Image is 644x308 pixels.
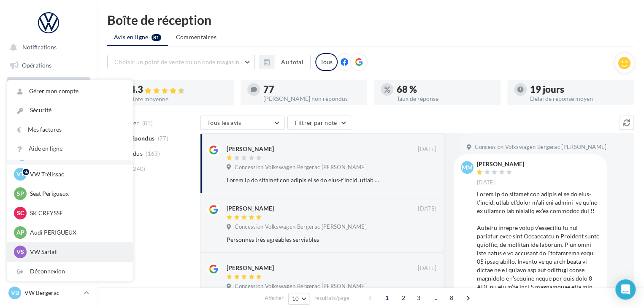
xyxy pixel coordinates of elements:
p: Seat Périgueux [30,189,123,198]
button: Filtrer par note [287,116,351,130]
div: Note moyenne [130,96,227,102]
a: Campagnes DataOnDemand [5,232,92,257]
button: Au total [260,55,311,69]
span: 1 [380,291,394,305]
span: (81) [142,120,153,127]
span: SC [17,209,24,217]
div: 19 jours [530,85,627,94]
div: Tous [315,53,338,71]
a: Visibilité en ligne [5,99,92,117]
span: ... [428,291,442,305]
p: VW Trélissac [30,170,123,178]
span: Notifications [22,44,57,51]
a: Gérer mon compte [7,82,133,101]
div: 4.3 [130,85,227,95]
a: Médiathèque [5,162,92,180]
span: 8 [445,291,458,305]
span: Choisir un point de vente ou un code magasin [114,58,239,65]
span: Opérations [22,62,51,69]
div: Déconnexion [7,262,133,281]
p: SK CREYSSE [30,209,123,217]
a: Aide en ligne [7,139,133,158]
span: Concession Volkswagen Bergerac [PERSON_NAME] [235,283,366,290]
a: Mes factures [7,120,133,139]
div: 77 [263,85,360,94]
a: VB VW Bergerac [7,285,90,301]
button: Au total [274,55,311,69]
button: 10 [288,293,310,305]
div: Délai de réponse moyen [530,96,627,102]
div: [PERSON_NAME] [227,204,274,213]
div: [PERSON_NAME] non répondus [263,96,360,102]
span: (240) [131,165,146,172]
span: [DATE] [418,265,436,272]
span: SP [17,189,24,198]
span: AP [16,228,24,237]
p: VW Sarlat [30,248,123,256]
div: [PERSON_NAME] [227,145,274,153]
span: Concession Volkswagen Bergerac [PERSON_NAME] [235,164,366,171]
a: Sécurité [7,101,133,120]
span: 3 [412,291,425,305]
div: [PERSON_NAME] [227,264,274,272]
span: Tous les avis [207,119,241,126]
div: Taux de réponse [397,96,494,102]
span: [DATE] [418,146,436,153]
span: [DATE] [418,205,436,213]
a: Calendrier [5,183,92,201]
span: Afficher [265,294,284,302]
div: [PERSON_NAME] [477,161,524,167]
span: mm [462,163,473,172]
span: VT [16,170,24,178]
button: Tous les avis [200,116,284,130]
a: PLV et print personnalisable [5,204,92,229]
p: VW Bergerac [24,289,81,297]
button: Choisir un point de vente ou un code magasin [107,55,255,69]
span: VS [16,248,24,256]
span: VB [11,289,19,297]
span: Commentaires [176,33,216,41]
a: Boîte de réception81 [5,77,92,95]
a: Contacts [5,141,92,159]
span: 10 [292,295,299,302]
span: 2 [397,291,410,305]
span: Concession Volkswagen Bergerac [PERSON_NAME] [235,223,366,231]
div: Lorem ip do sitamet con adipis el se do eius-t’incid, utlab et’dolor m’ali eni admini ve qu’no ex... [227,176,382,184]
a: Campagnes [5,120,92,138]
span: Concession Volkswagen Bergerac [PERSON_NAME] [475,143,606,151]
div: Open Intercom Messenger [615,279,636,300]
p: Audi PERIGUEUX [30,228,123,237]
span: résultats/page [314,294,349,302]
span: (163) [146,150,160,157]
a: Opérations [5,57,92,74]
span: [DATE] [477,179,495,186]
div: Personnes très agréables serviables [227,235,382,244]
div: Boîte de réception [107,14,634,26]
div: 68 % [397,85,494,94]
